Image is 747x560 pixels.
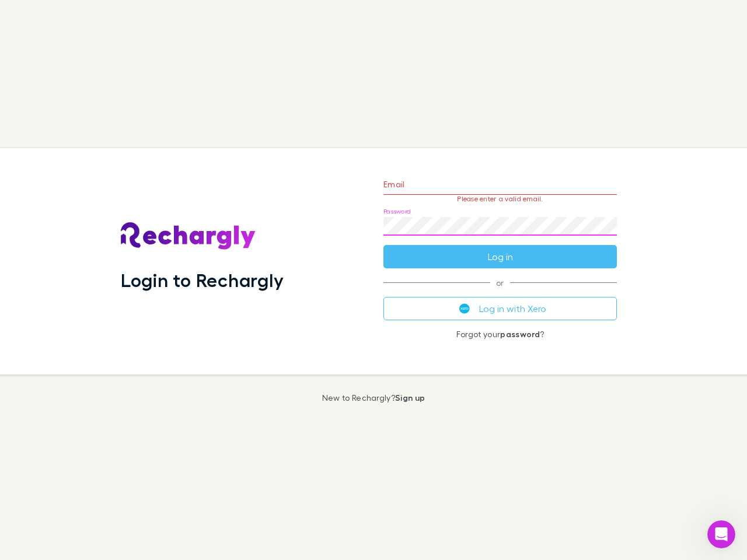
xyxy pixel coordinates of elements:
[383,207,411,216] label: Password
[383,282,617,283] span: or
[383,245,617,268] button: Log in
[383,297,617,320] button: Log in with Xero
[322,393,425,402] p: New to Rechargly?
[500,329,540,339] a: password
[707,520,735,548] iframe: Intercom live chat
[383,330,617,339] p: Forgot your ?
[121,222,256,250] img: Rechargly's Logo
[383,195,617,203] p: Please enter a valid email.
[395,393,425,402] a: Sign up
[459,303,470,314] img: Xero's logo
[121,269,284,291] h1: Login to Rechargly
